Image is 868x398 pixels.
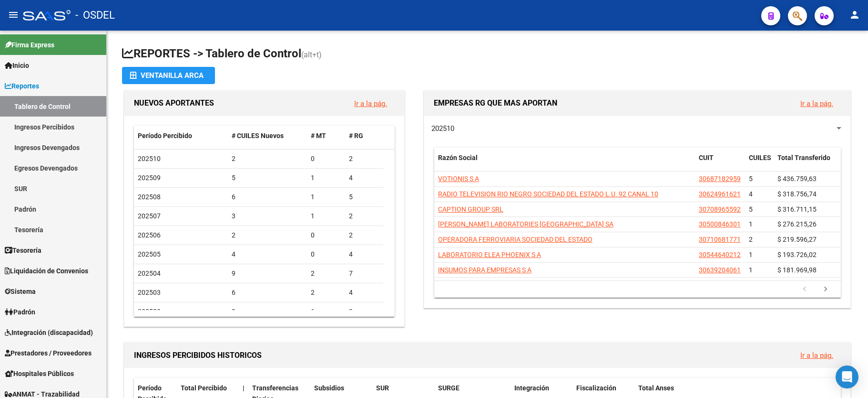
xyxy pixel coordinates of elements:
span: $ 193.726,02 [777,251,817,258]
span: Subsidios [314,384,344,392]
span: Padrón [5,307,35,317]
span: 30687182959 [699,175,741,183]
span: Razón Social [438,154,478,161]
span: (alt+t) [301,50,322,59]
div: 1 [311,192,341,203]
span: OPERADORA FERROVIARIA SOCIEDAD DEL ESTADO [438,236,592,243]
span: Total Percibido [181,384,227,392]
span: Tesorería [5,245,41,256]
span: SURGE [438,384,460,392]
span: $ 436.759,63 [777,175,817,183]
span: EMPRESAS RG QUE MAS APORTAN [434,98,557,108]
button: Ir a la pág. [793,346,841,364]
div: 6 [232,192,304,203]
span: 1 [749,266,753,274]
span: 202507 [138,212,161,220]
div: 5 [232,172,304,183]
span: Reportes [5,81,39,91]
span: Total Transferido [777,154,830,161]
span: Firma Express [5,40,54,50]
h1: REPORTES -> Tablero de Control [122,46,853,63]
span: 30624961621 [699,190,741,198]
div: 2 [232,153,304,164]
span: 30500846301 [699,220,741,228]
datatable-header-cell: CUIT [695,148,745,179]
span: $ 181.969,98 [777,266,817,274]
span: - OSDEL [75,5,115,26]
span: CUILES [749,154,771,161]
span: 202502 [138,308,161,315]
a: go to previous page [796,284,814,295]
span: 202503 [138,289,161,296]
span: CUIT [699,154,714,161]
datatable-header-cell: # RG [345,126,383,146]
span: 1 [749,251,753,258]
span: 202505 [138,250,161,258]
div: Open Intercom Messenger [836,366,858,388]
span: # MT [311,132,326,140]
span: 202506 [138,231,161,239]
span: CAPTION GROUP SRL [438,205,503,213]
mat-icon: person [849,9,860,21]
div: 9 [232,268,304,279]
span: 30708965592 [699,205,741,213]
a: Ir a la pág. [800,99,833,108]
span: Fiscalización [576,384,616,392]
a: Ir a la pág. [354,99,387,108]
div: 2 [311,287,341,298]
span: 30710681771 [699,236,741,243]
span: Liquidación de Convenios [5,266,88,276]
button: Ir a la pág. [793,95,841,112]
span: VOTIONIS S A [438,175,479,183]
div: 4 [349,172,379,183]
span: # CUILES Nuevos [232,132,284,140]
div: 5 [349,192,379,203]
span: $ 276.215,26 [777,220,817,228]
div: 2 [311,268,341,279]
datatable-header-cell: CUILES [745,148,774,179]
span: INGRESOS PERCIBIDOS HISTORICOS [134,351,262,360]
datatable-header-cell: # CUILES Nuevos [228,126,307,146]
span: 2 [749,236,753,243]
span: 30544640212 [699,251,741,258]
span: $ 316.711,15 [777,205,817,213]
span: # RG [349,132,363,140]
div: 3 [232,211,304,222]
div: 4 [232,249,304,260]
a: Ir a la pág. [800,351,833,360]
div: 6 [311,306,341,317]
div: 4 [349,287,379,298]
div: 7 [349,268,379,279]
span: INSUMOS PARA EMPRESAS S A [438,266,531,274]
span: 202510 [138,155,161,162]
span: 30639204061 [699,266,741,274]
div: 2 [232,230,304,241]
datatable-header-cell: # MT [307,126,345,146]
div: 4 [349,249,379,260]
span: 202508 [138,193,161,201]
datatable-header-cell: Razón Social [434,148,695,179]
div: 1 [311,211,341,222]
div: 6 [232,287,304,298]
div: 3 [349,306,379,317]
span: Prestadores / Proveedores [5,348,92,358]
span: Integración (discapacidad) [5,327,93,338]
span: NUEVOS APORTANTES [134,98,214,108]
div: 0 [311,230,341,241]
span: SUR [376,384,389,392]
div: 1 [311,172,341,183]
span: 1 [749,220,753,228]
span: Integración [514,384,549,392]
div: 9 [232,306,304,317]
span: 202510 [431,124,454,133]
span: [PERSON_NAME] LABORATORIES [GEOGRAPHIC_DATA] SA [438,220,613,228]
span: Hospitales Públicos [5,368,74,379]
span: 4 [749,190,753,198]
div: 0 [311,153,341,164]
div: Ventanilla ARCA [130,67,207,84]
span: | [243,384,245,392]
datatable-header-cell: Período Percibido [134,126,228,146]
span: 202509 [138,174,161,182]
button: Ventanilla ARCA [122,67,215,84]
mat-icon: menu [8,9,19,21]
